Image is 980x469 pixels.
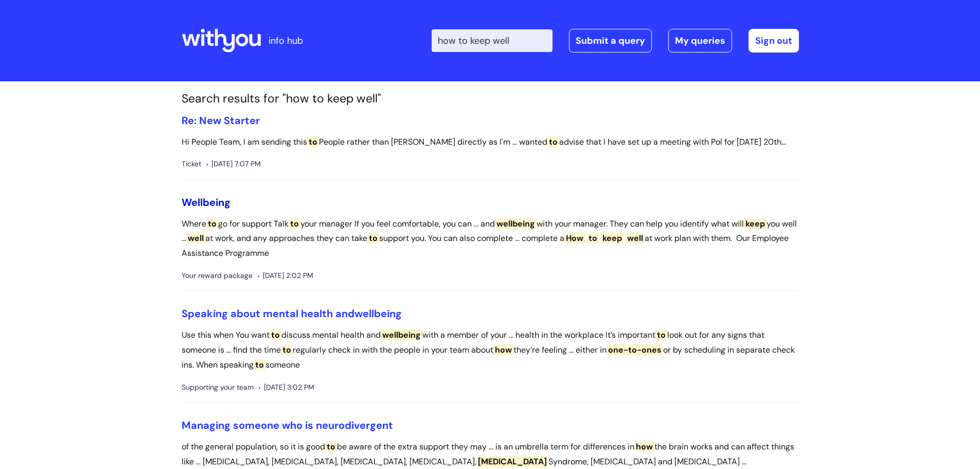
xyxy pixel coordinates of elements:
p: info hub [269,32,303,49]
span: well [626,233,645,244]
span: one-to-ones [607,344,663,355]
span: to [655,329,667,340]
p: Use this when You want discuss mental health and with a member of your ... health in the workplac... [182,328,799,372]
span: how [493,344,513,355]
div: | - [432,29,799,53]
a: Speaking about mental health andwellbeing [182,307,402,320]
span: Supporting your team [182,381,254,394]
span: to [254,359,265,370]
span: to [206,218,218,229]
span: to [367,233,379,244]
span: how [634,441,654,452]
a: Managing someone who is neurodivergent [182,419,393,432]
span: to [547,136,559,147]
p: Where go for support Talk your manager If you feel comfortable, you can ... and with your manager... [182,217,799,261]
input: Search [432,29,553,52]
span: well [186,233,205,244]
span: to [325,441,337,452]
span: Your reward package [182,269,253,282]
span: to [307,136,319,147]
h1: Search results for "how to keep well" [182,92,799,106]
span: to [270,329,281,340]
span: [DATE] 3:02 PM [259,381,314,394]
span: wellbeing [495,218,537,229]
a: Sign out [749,29,799,53]
span: Ticket [182,158,201,170]
span: wellbeing [381,329,422,340]
span: keep [744,218,767,229]
span: wellbeing [354,307,402,320]
a: Wellbeing [182,196,230,209]
span: to [587,233,599,244]
a: My queries [668,29,732,53]
span: keep [601,233,623,244]
span: How [564,233,585,244]
span: [DATE] 2:02 PM [258,269,313,282]
span: [DATE] 7:07 PM [206,158,261,170]
a: Submit a query [569,29,652,53]
span: to [289,218,300,229]
a: Re: New Starter [182,114,260,127]
span: [MEDICAL_DATA] [476,456,548,467]
p: Hi People Team, I am sending this People rather than [PERSON_NAME] directly as I'm ... wanted adv... [182,135,799,150]
span: to [281,344,293,355]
